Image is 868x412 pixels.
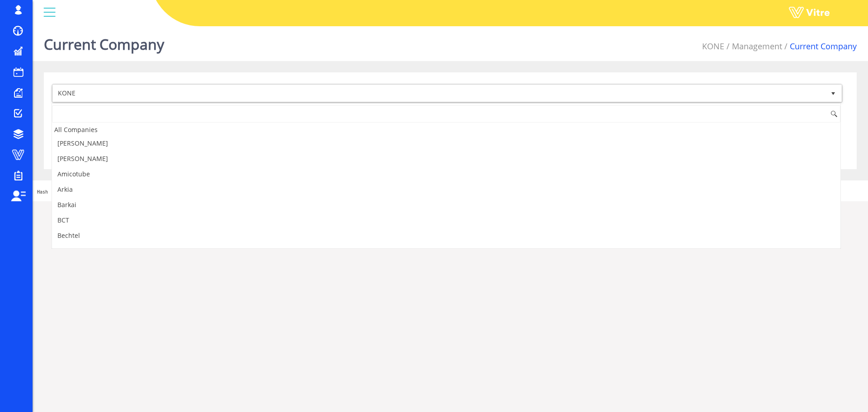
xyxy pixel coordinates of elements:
[52,243,840,259] li: BOI
[37,189,208,194] span: Hash 'fd46216' Date '[DATE] 15:20:00 +0000' Branch 'Production'
[825,85,841,102] span: select
[52,123,840,136] div: All Companies
[52,213,840,228] li: BCT
[782,41,857,52] li: Current Company
[52,197,840,213] li: Barkai
[52,182,840,197] li: Arkia
[52,166,840,182] li: Amicotube
[44,23,164,61] h1: Current Company
[53,85,825,101] span: KONE
[702,41,724,52] a: KONE
[52,151,840,166] li: [PERSON_NAME]
[724,41,782,52] li: Management
[52,136,840,151] li: [PERSON_NAME]
[52,228,840,243] li: Bechtel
